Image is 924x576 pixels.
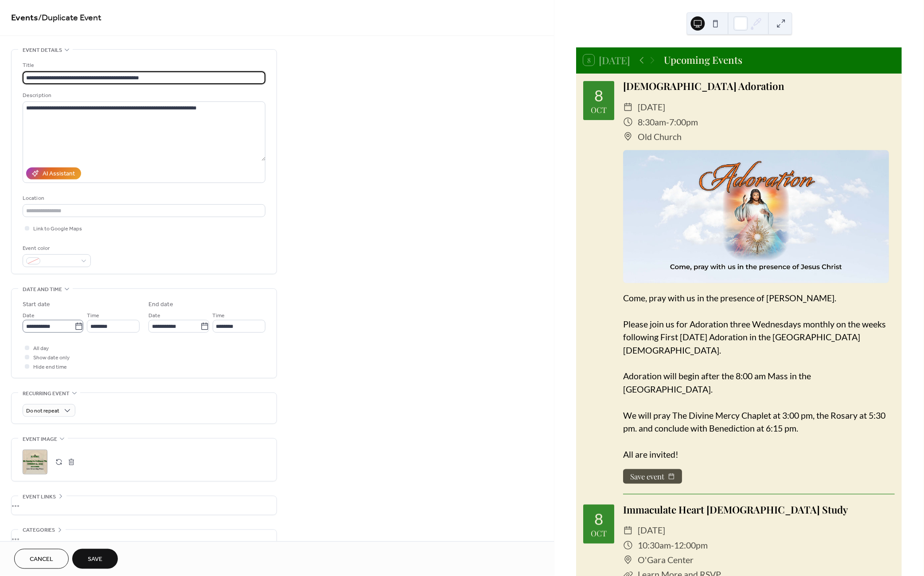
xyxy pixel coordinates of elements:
button: AI Assistant [26,167,81,179]
div: End date [148,300,173,309]
span: - [667,115,670,129]
div: ​ [624,115,633,129]
span: Save [88,555,102,564]
span: Old Church [639,129,682,144]
div: Start date [23,300,50,309]
div: Event color [23,244,89,253]
span: O'Gara Center [639,553,694,568]
span: 7:00pm [670,115,699,129]
span: Date and time [23,285,62,294]
div: ​ [624,538,633,553]
div: 8 [595,511,604,527]
div: Oct [591,106,607,114]
a: Immaculate Heart [DEMOGRAPHIC_DATA] Study [624,503,849,516]
span: [DATE] [639,523,666,538]
span: 12:00pm [675,538,709,553]
div: ••• [12,496,277,515]
div: Title [23,61,264,70]
div: [DEMOGRAPHIC_DATA] Adoration [624,79,895,94]
span: Date [148,311,160,321]
span: Show date only [33,354,70,363]
span: Do not repeat [26,406,59,416]
button: Save event [624,469,682,484]
div: 8 [595,88,604,103]
div: AI Assistant [43,170,75,179]
span: 8:30am [639,115,667,129]
div: Oct [591,529,607,537]
div: Location [23,194,264,203]
span: Event links [23,492,56,502]
span: Event image [23,435,57,444]
span: Event details [23,46,62,55]
span: 10:30am [639,538,672,553]
span: Hide end time [33,363,67,372]
div: Description [23,91,264,100]
span: All day [33,344,49,354]
div: ​ [624,553,633,568]
button: Save [72,549,118,569]
span: / Duplicate Event [38,10,101,27]
div: ​ [624,100,633,114]
div: ••• [12,530,277,549]
span: Cancel [30,555,53,564]
div: ​ [624,523,633,538]
div: Upcoming Events [664,53,743,68]
span: Time [213,311,225,321]
span: Time [87,311,99,321]
button: Cancel [14,549,69,569]
span: Date [23,311,35,321]
span: Recurring event [23,389,70,398]
div: ; [23,450,47,475]
span: Link to Google Maps [33,225,82,234]
div: Come, pray with us in the presence of [PERSON_NAME]. Please join us for Adoration three Wednesday... [624,292,895,461]
span: Categories [23,526,55,535]
span: - [672,538,675,553]
span: [DATE] [639,100,666,114]
div: ​ [624,129,633,144]
a: Events [11,10,38,27]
